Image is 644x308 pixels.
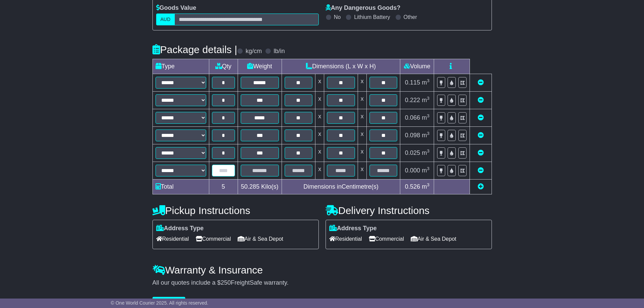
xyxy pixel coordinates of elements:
sup: 3 [427,148,430,153]
label: Address Type [156,225,204,232]
td: x [315,144,324,162]
span: © One World Courier 2025. All rights reserved. [111,300,209,306]
td: Volume [400,59,434,74]
span: 50.285 [241,183,259,190]
td: x [358,126,366,144]
sup: 3 [427,96,430,101]
span: 0.000 [405,167,420,174]
span: 0.115 [405,79,420,86]
span: m [422,132,430,139]
td: x [358,74,366,91]
sup: 3 [427,182,430,187]
span: m [422,183,430,190]
label: Goods Value [156,4,196,12]
sup: 3 [427,166,430,171]
td: x [315,162,324,179]
span: Air & Sea Depot [411,234,456,244]
span: m [422,79,430,86]
td: Total [152,179,209,194]
a: Remove this item [478,114,484,121]
span: 0.222 [405,97,420,103]
span: Residential [329,234,362,244]
span: m [422,114,430,121]
span: m [422,149,430,156]
label: lb/in [273,48,285,55]
label: Any Dangerous Goods? [326,4,401,12]
sup: 3 [427,113,430,118]
h4: Warranty & Insurance [152,264,492,276]
sup: 3 [427,131,430,136]
a: Remove this item [478,97,484,103]
td: Kilo(s) [238,179,282,194]
label: Address Type [329,225,377,232]
span: 250 [221,279,231,286]
td: Dimensions in Centimetre(s) [282,179,400,194]
span: Commercial [196,234,231,244]
span: Air & Sea Depot [238,234,283,244]
span: 0.526 [405,183,420,190]
label: No [334,14,341,20]
span: m [422,97,430,103]
label: Lithium Battery [354,14,390,20]
sup: 3 [427,78,430,83]
h4: Package details | [152,44,237,55]
label: kg/cm [245,48,262,55]
td: x [358,144,366,162]
td: x [315,109,324,126]
a: Remove this item [478,132,484,139]
span: Commercial [369,234,404,244]
a: Remove this item [478,167,484,174]
td: Dimensions (L x W x H) [282,59,400,74]
span: 0.025 [405,149,420,156]
td: x [315,126,324,144]
a: Add new item [478,183,484,190]
label: AUD [156,14,175,25]
span: 0.066 [405,114,420,121]
td: x [315,91,324,109]
div: All our quotes include a $ FreightSafe warranty. [152,279,492,287]
td: x [358,91,366,109]
label: Other [404,14,417,20]
td: Type [152,59,209,74]
h4: Pickup Instructions [152,205,319,216]
a: Remove this item [478,79,484,86]
td: Weight [238,59,282,74]
span: m [422,167,430,174]
td: x [315,74,324,91]
a: Remove this item [478,149,484,156]
h4: Delivery Instructions [326,205,492,216]
td: x [358,162,366,179]
td: 5 [209,179,238,194]
td: x [358,109,366,126]
td: Qty [209,59,238,74]
span: Residential [156,234,189,244]
span: 0.098 [405,132,420,139]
